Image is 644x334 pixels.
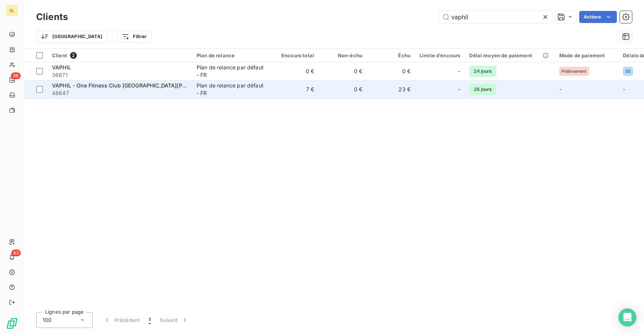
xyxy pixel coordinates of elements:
[117,31,151,43] button: Filtrer
[99,312,144,328] button: Précédent
[11,72,21,79] span: 36
[319,80,367,98] td: 0 €
[52,71,188,79] span: 36671
[319,62,367,80] td: 0 €
[371,52,411,58] div: Échu
[43,316,52,324] span: 100
[197,52,266,58] div: Plan de relance
[6,5,18,17] div: SL
[579,11,617,23] button: Actions
[469,52,550,58] div: Délai moyen de paiement
[439,11,552,23] input: Rechercher
[270,80,319,98] td: 7 €
[52,82,221,89] span: VAPHIL - One Fitness Club [GEOGRAPHIC_DATA][PERSON_NAME]
[144,312,155,328] button: 1
[458,86,460,93] span: -
[562,69,587,74] span: Prélèvement
[70,52,77,59] span: 2
[6,317,18,329] img: Logo LeanPay
[367,62,415,80] td: 0 €
[469,84,496,95] span: 26 jours
[275,52,314,58] div: Encours total
[149,316,151,324] span: 1
[36,31,107,43] button: [GEOGRAPHIC_DATA]
[559,52,614,58] div: Mode de paiement
[197,64,266,79] div: Plan de relance par défaut - FR
[270,62,319,80] td: 0 €
[11,250,21,256] span: 62
[197,82,266,97] div: Plan de relance par défaut - FR
[458,67,460,75] span: -
[52,64,71,70] span: VAPHIL
[52,89,188,97] span: 48647
[618,308,636,326] div: Open Intercom Messenger
[155,312,193,328] button: Suivant
[559,86,562,92] span: -
[367,80,415,98] td: 23 €
[625,69,630,74] span: 30
[420,52,460,58] div: Limite d’encours
[52,52,67,58] span: Client
[323,52,362,58] div: Non-échu
[469,66,496,77] span: 24 jours
[623,86,625,92] span: -
[36,10,68,24] h3: Clients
